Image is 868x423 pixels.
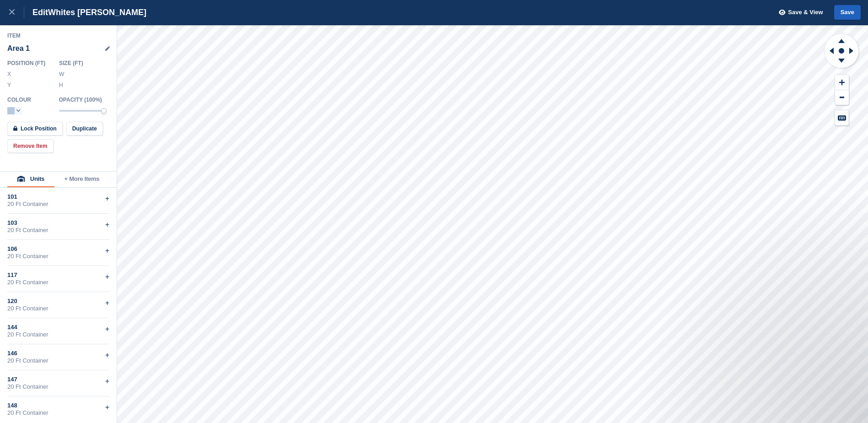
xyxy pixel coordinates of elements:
[7,201,109,208] div: 20 Ft Container
[7,271,109,279] div: 117
[59,60,99,67] div: Size ( FT )
[7,122,63,136] button: Lock Position
[7,214,109,240] div: 10320 Ft Container+
[7,331,109,338] div: 20 Ft Container
[7,344,109,370] div: 14620 Ft Container+
[105,245,109,256] div: +
[105,298,109,309] div: +
[7,70,12,78] label: X
[7,292,109,318] div: 12020 Ft Container+
[7,409,109,417] div: 20 Ft Container
[7,60,52,67] div: Position ( FT )
[59,70,64,78] label: W
[59,81,64,89] label: H
[59,96,110,103] div: Opacity ( 100 %)
[7,240,109,266] div: 10620 Ft Container+
[7,172,54,187] button: Units
[7,350,109,357] div: 146
[7,245,109,253] div: 106
[105,402,109,413] div: +
[788,8,823,17] span: Save & View
[7,402,109,409] div: 148
[105,219,109,230] div: +
[7,266,109,292] div: 11720 Ft Container+
[834,5,861,20] button: Save
[66,122,103,136] button: Duplicate
[105,193,109,204] div: +
[7,253,109,260] div: 20 Ft Container
[835,110,849,125] button: Keyboard Shortcuts
[7,305,109,312] div: 20 Ft Container
[105,324,109,335] div: +
[24,7,146,18] div: Edit Whites [PERSON_NAME]
[7,370,109,396] div: 14720 Ft Container+
[7,227,109,234] div: 20 Ft Container
[7,96,52,103] div: Colour
[7,219,109,227] div: 103
[7,40,110,57] div: Area 1
[54,172,109,187] button: + More Items
[7,32,110,39] div: Item
[7,298,109,305] div: 120
[7,396,109,423] div: 14820 Ft Container+
[7,193,109,201] div: 101
[105,271,109,282] div: +
[7,139,54,153] button: Remove Item
[7,324,109,331] div: 144
[7,357,109,364] div: 20 Ft Container
[105,350,109,361] div: +
[835,90,849,105] button: Zoom Out
[7,188,109,214] div: 10120 Ft Container+
[7,383,109,390] div: 20 Ft Container
[105,376,109,387] div: +
[7,376,109,383] div: 147
[7,318,109,344] div: 14420 Ft Container+
[774,5,823,20] button: Save & View
[7,279,109,286] div: 20 Ft Container
[835,75,849,90] button: Zoom In
[7,81,12,89] label: Y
